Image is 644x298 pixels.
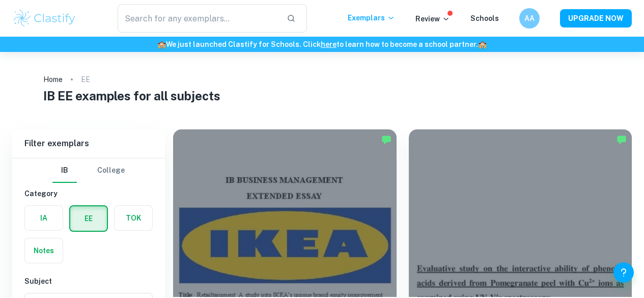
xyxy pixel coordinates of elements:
h6: Filter exemplars [12,129,165,158]
span: 🏫 [157,40,166,48]
button: UPGRADE NOW [560,9,632,28]
img: Marked [617,134,627,145]
button: TOK [115,206,152,230]
a: here [321,40,337,48]
h6: Category [24,188,153,199]
button: IA [25,206,63,230]
h6: Subject [24,276,153,287]
img: Marked [381,134,391,145]
h6: AA [524,13,536,24]
button: College [97,158,125,183]
img: Clastify logo [12,8,77,29]
button: Help and Feedback [613,262,634,283]
a: Schools [470,14,499,22]
a: Home [43,72,63,87]
span: 🏫 [478,40,487,48]
button: EE [70,206,107,231]
h1: IB EE examples for all subjects [43,87,601,105]
button: Notes [25,238,63,263]
button: AA [519,8,540,29]
p: Review [415,13,450,24]
button: IB [52,158,77,183]
p: EE [81,74,90,85]
div: Filter type choice [52,158,125,183]
input: Search for any exemplars... [118,4,278,33]
p: Exemplars [348,12,395,23]
h6: We just launched Clastify for Schools. Click to learn how to become a school partner. [2,39,642,50]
